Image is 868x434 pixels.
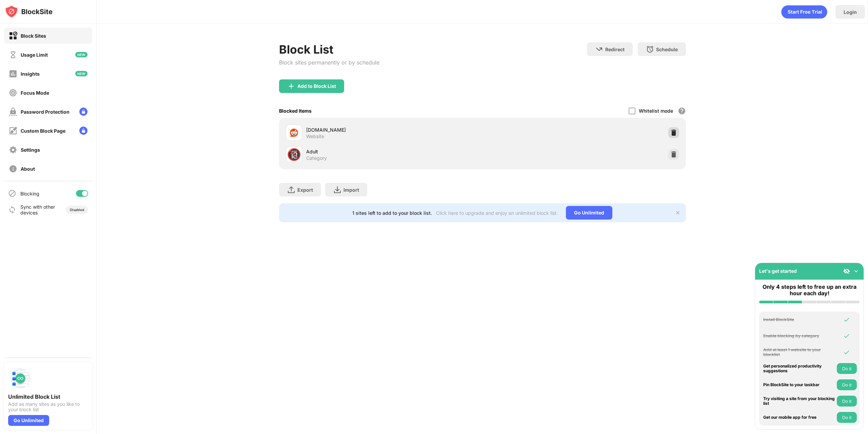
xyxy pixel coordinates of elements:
img: omni-check.svg [843,316,850,323]
div: Block List [279,42,379,56]
img: eye-not-visible.svg [843,268,850,275]
div: Block sites permanently or by schedule [279,59,379,66]
img: x-button.svg [675,210,680,215]
div: Password Protection [21,109,70,115]
div: Block Sites [21,33,46,39]
img: time-usage-off.svg [9,51,17,59]
div: Website [306,133,324,139]
div: Get our mobile app for free [763,415,835,420]
div: animation [781,5,827,19]
img: favicons [290,129,298,137]
div: Only 4 steps left to free up an extra hour each day! [759,284,860,297]
img: settings-off.svg [9,146,17,154]
div: Go Unlimited [8,415,49,426]
div: Blocking [20,191,39,196]
div: Category [306,155,327,161]
div: Click here to upgrade and enjoy an unlimited block list. [436,210,558,216]
div: Schedule [656,46,678,52]
img: password-protection-off.svg [9,108,17,116]
div: Import [343,187,359,193]
img: insights-off.svg [9,70,17,78]
img: push-block-list.svg [8,366,33,391]
img: omni-setup-toggle.svg [853,268,860,275]
div: Pin BlockSite to your taskbar [763,382,835,387]
img: about-off.svg [9,165,17,173]
div: About [21,166,35,172]
div: Let's get started [759,268,797,274]
div: Custom Block Page [21,128,65,134]
img: blocking-icon.svg [8,189,16,197]
div: Add at least 1 website to your blocklist [763,347,835,357]
div: Focus Mode [21,90,49,96]
img: block-on.svg [9,32,17,40]
img: lock-menu.svg [79,108,87,116]
div: Disabled [70,208,84,212]
div: Get personalized productivity suggestions [763,364,835,374]
div: [DOMAIN_NAME] [306,126,482,133]
img: lock-menu.svg [79,127,87,135]
button: Do it [837,412,857,423]
div: Export [297,187,313,193]
div: 1 sites left to add to your block list. [352,210,432,216]
div: Enable blocking by category [763,334,835,338]
div: Login [844,9,857,15]
div: Install BlockSite [763,317,835,322]
button: Do it [837,396,857,407]
div: Try visiting a site from your blocking list [763,396,835,406]
div: Redirect [605,46,625,52]
div: 🔞 [287,148,301,162]
img: logo-blocksite.svg [5,5,53,18]
div: Usage Limit [21,52,48,58]
div: Sync with other devices [20,204,55,215]
div: Unlimited Block List [8,393,88,400]
div: Settings [21,147,40,153]
img: omni-check.svg [843,349,850,356]
div: Whitelist mode [639,108,673,114]
img: focus-off.svg [9,89,17,97]
button: Do it [837,363,857,374]
img: sync-icon.svg [8,206,16,214]
div: Add as many sites as you like to your block list [8,401,88,412]
div: Insights [21,71,40,77]
img: new-icon.svg [75,71,87,76]
img: customize-block-page-off.svg [9,127,17,135]
div: Blocked Items [279,108,312,114]
div: Add to Block List [297,83,336,89]
button: Do it [837,379,857,390]
div: Adult [306,148,482,155]
div: Go Unlimited [566,206,612,220]
img: omni-check.svg [843,333,850,339]
img: new-icon.svg [75,52,87,57]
